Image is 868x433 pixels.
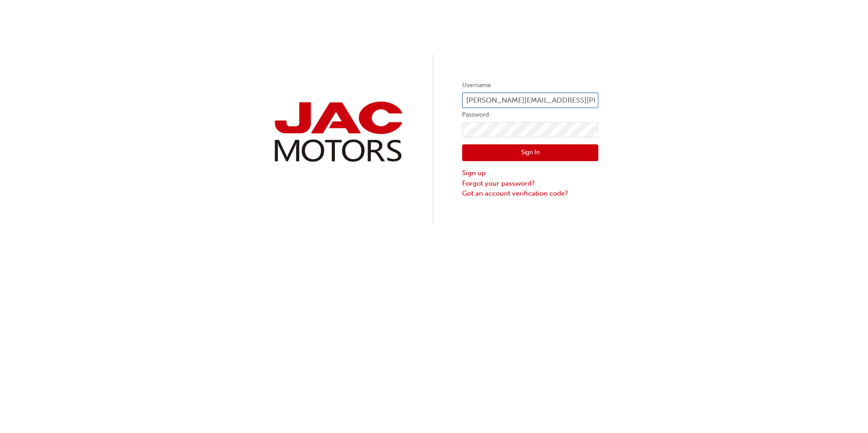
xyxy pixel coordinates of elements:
a: Sign up [462,168,598,178]
input: Username [462,93,598,108]
img: jac-portal [270,98,406,166]
label: Username [462,80,598,91]
a: Got an account verification code? [462,188,598,199]
button: Sign In [462,144,598,162]
label: Password [462,109,598,120]
a: Forgot your password? [462,178,598,189]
